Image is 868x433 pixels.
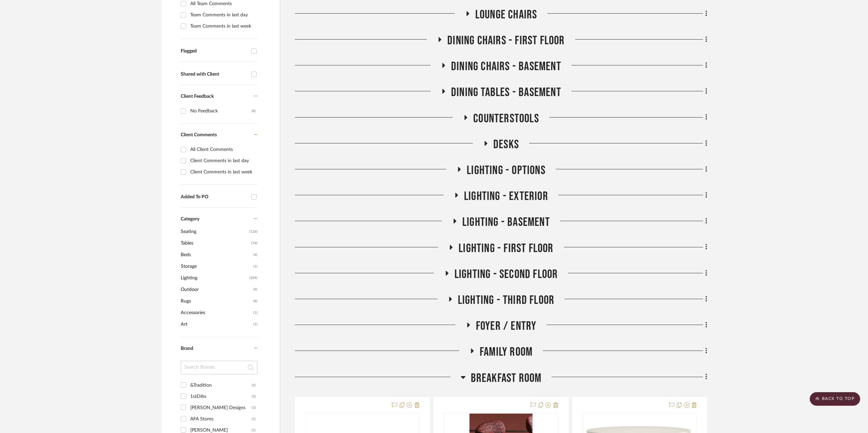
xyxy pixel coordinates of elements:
span: Client Comments [181,133,217,137]
div: &Tradition [190,380,252,391]
div: No Feedback [190,106,252,117]
span: LOUNGE CHAIRS [475,7,537,22]
span: Accessories [181,307,252,319]
span: DINING CHAIRS - BASEMENT [451,59,561,74]
span: Lighting [181,272,248,284]
div: (3) [252,391,256,402]
span: LIGHTING - FIRST FLOOR [459,241,553,256]
span: Tables [181,237,250,249]
span: FOYER / ENTRY [476,319,537,334]
span: (9) [253,284,257,295]
span: Beds [181,249,252,261]
span: Storage [181,261,252,272]
span: DINING TABLES - BASEMENT [451,85,561,100]
span: Brand [181,346,193,351]
div: (8) [252,106,256,117]
span: Rugs [181,295,252,307]
div: (2) [252,380,256,391]
span: COUNTERSTOOLS [473,111,539,126]
div: 1stDibs [190,391,252,402]
div: (3) [252,402,256,413]
input: Search Brands [181,361,257,374]
span: (1) [253,261,257,272]
span: (309) [249,273,257,283]
span: (1) [253,319,257,330]
span: (4) [253,249,257,260]
span: (1) [253,307,257,318]
span: LIGHTING - OPTIONS [467,163,545,178]
div: Client Comments in last week [190,167,256,177]
span: Seating [181,226,248,237]
span: FAMILY ROOM [480,345,533,359]
span: (8) [253,296,257,307]
div: AFA Stores [190,414,252,424]
span: DINING CHAIRS - FIRST FLOOR [447,33,565,48]
div: All Client Comments [190,144,256,155]
span: Client Feedback [181,94,214,99]
span: Outdoor [181,284,252,295]
span: LIGHTING - EXTERIOR [464,189,548,204]
div: Added To PO [181,194,248,200]
span: (74) [251,238,257,249]
div: [PERSON_NAME] Designs [190,402,252,413]
span: DESKS [493,137,519,152]
span: LIGHTING - SECOND FLOOR [454,267,558,282]
div: Shared with Client [181,72,248,77]
span: Art [181,319,252,330]
scroll-to-top-button: BACK TO TOP [810,392,860,406]
span: LIGHTING - THIRD FLOOR [458,293,554,308]
div: Flagged [181,48,248,54]
div: Client Comments in last day [190,155,256,166]
span: (126) [249,226,257,237]
div: (1) [252,414,256,424]
span: Category [181,216,199,222]
div: Team Comments in last week [190,21,256,32]
div: Team Comments in last day [190,10,256,20]
span: BREAKFAST ROOM [471,371,542,386]
span: LIGHTING - BASEMENT [462,215,550,230]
